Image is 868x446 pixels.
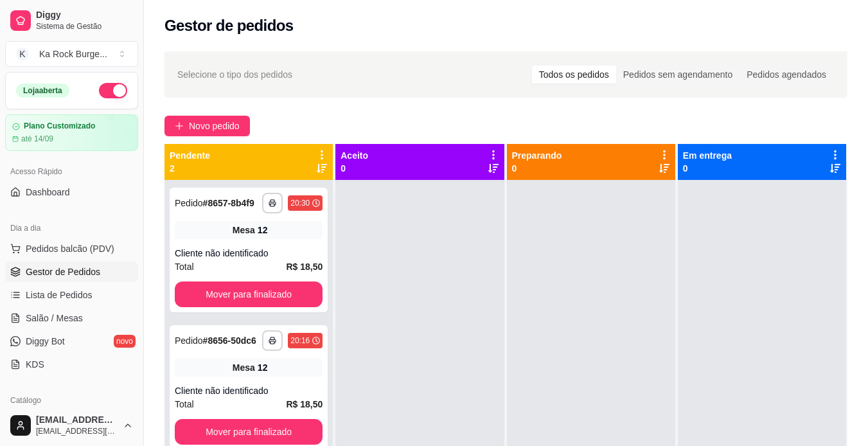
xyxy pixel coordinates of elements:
div: 12 [258,361,268,374]
div: Acesso Rápido [5,161,138,182]
button: Select a team [5,41,138,67]
a: Lista de Pedidos [5,285,138,305]
button: Alterar Status [99,83,127,98]
span: [EMAIL_ADDRESS][DOMAIN_NAME] [36,415,118,426]
span: Diggy [36,10,133,21]
span: Pedido [175,198,203,208]
div: Cliente não identificado [175,247,323,260]
strong: R$ 18,50 [286,399,323,409]
div: 20:16 [290,335,310,346]
a: Plano Customizadoaté 14/09 [5,114,138,151]
span: Pedidos balcão (PDV) [26,242,114,255]
p: Em entrega [683,149,732,162]
a: KDS [5,354,138,375]
strong: # 8656-50dc6 [203,335,256,346]
div: Pedidos sem agendamento [616,66,740,84]
p: Aceito [341,149,368,162]
span: Pedido [175,335,203,346]
p: 2 [170,162,210,175]
p: Pendente [170,149,210,162]
span: [EMAIL_ADDRESS][DOMAIN_NAME] [36,426,118,436]
span: Gestor de Pedidos [26,265,100,278]
a: Salão / Mesas [5,308,138,328]
div: Loja aberta [16,84,69,98]
a: Dashboard [5,182,138,202]
strong: # 8657-8b4f9 [203,198,254,208]
a: Diggy Botnovo [5,331,138,352]
span: Novo pedido [189,119,240,133]
div: Ka Rock Burge ... [39,48,107,60]
span: Mesa [233,361,255,374]
button: Novo pedido [164,116,250,136]
span: Total [175,260,194,274]
strong: R$ 18,50 [286,262,323,272]
span: KDS [26,358,44,371]
span: Salão / Mesas [26,312,83,325]
span: plus [175,121,184,130]
p: 0 [683,162,732,175]
div: Todos os pedidos [532,66,616,84]
span: K [16,48,29,60]
div: Pedidos agendados [740,66,833,84]
span: Mesa [233,224,255,236]
a: DiggySistema de Gestão [5,5,138,36]
span: Diggy Bot [26,335,65,348]
span: Selecione o tipo dos pedidos [177,67,292,82]
div: 20:30 [290,198,310,208]
p: 0 [341,162,368,175]
article: até 14/09 [21,134,53,144]
div: Catálogo [5,390,138,411]
p: 0 [512,162,562,175]
button: Mover para finalizado [175,419,323,445]
span: Total [175,397,194,411]
button: Mover para finalizado [175,281,323,307]
p: Preparando [512,149,562,162]
span: Sistema de Gestão [36,21,133,31]
a: Gestor de Pedidos [5,262,138,282]
h2: Gestor de pedidos [164,15,294,36]
span: Dashboard [26,186,70,199]
div: Cliente não identificado [175,384,323,397]
div: 12 [258,224,268,236]
article: Plano Customizado [24,121,95,131]
span: Lista de Pedidos [26,289,93,301]
button: Pedidos balcão (PDV) [5,238,138,259]
button: [EMAIL_ADDRESS][DOMAIN_NAME][EMAIL_ADDRESS][DOMAIN_NAME] [5,410,138,441]
div: Dia a dia [5,218,138,238]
